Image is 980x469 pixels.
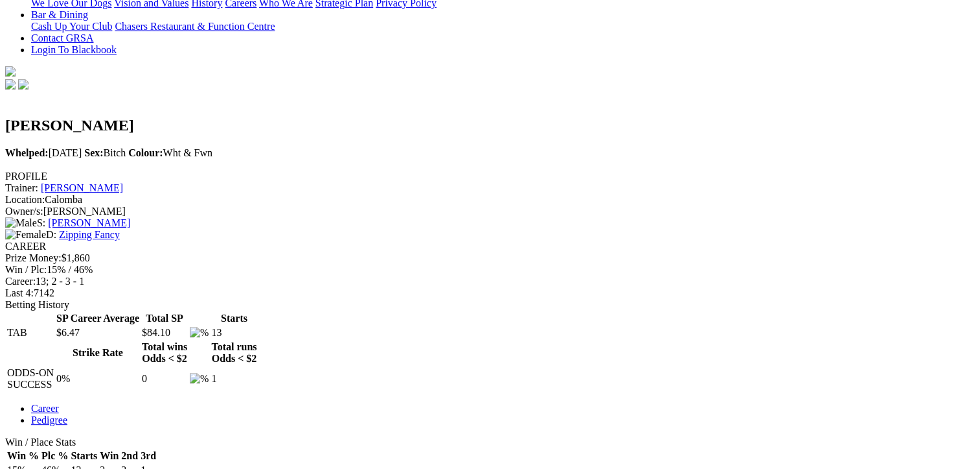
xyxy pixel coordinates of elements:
[31,9,88,20] a: Bar & Dining
[5,299,975,311] div: Betting History
[48,217,130,228] a: [PERSON_NAME]
[5,217,37,229] img: Male
[56,312,140,325] th: SP Career Average
[5,241,975,252] div: CAREER
[5,252,62,263] span: Prize Money:
[6,367,54,391] td: ODDS-ON SUCCESS
[211,326,257,339] td: 13
[5,79,16,90] img: facebook.svg
[140,450,157,463] th: 3rd
[141,326,188,339] td: $84.10
[5,147,49,158] b: Whelped:
[5,264,975,276] div: 15% / 46%
[128,147,163,158] b: Colour:
[6,326,54,339] td: TAB
[211,367,257,391] td: 1
[211,312,257,325] th: Starts
[84,147,126,158] span: Bitch
[84,147,103,158] b: Sex:
[31,21,975,32] div: Bar & Dining
[5,206,975,217] div: [PERSON_NAME]
[5,194,45,205] span: Location:
[211,341,257,365] th: Total runs Odds < $2
[56,326,140,339] td: $6.47
[120,450,139,463] th: 2nd
[190,373,209,385] img: %
[5,276,36,287] span: Career:
[41,182,123,193] a: [PERSON_NAME]
[31,415,67,426] a: Pedigree
[5,217,45,228] span: S:
[128,147,212,158] span: Wht & Fwn
[141,367,188,391] td: 0
[190,327,209,339] img: %
[5,276,975,287] div: 13; 2 - 3 - 1
[31,403,59,414] a: Career
[31,44,117,55] a: Login To Blackbook
[5,437,975,448] div: Win / Place Stats
[18,79,28,90] img: twitter.svg
[31,32,93,43] a: Contact GRSA
[115,21,275,32] a: Chasers Restaurant & Function Centre
[6,450,40,463] th: Win %
[56,341,140,365] th: Strike Rate
[31,21,112,32] a: Cash Up Your Club
[59,229,120,240] a: Zipping Fancy
[41,450,69,463] th: Plc %
[56,367,140,391] td: 0%
[5,194,975,206] div: Calomba
[5,287,34,298] span: Last 4:
[5,206,43,217] span: Owner/s:
[5,117,975,134] h2: [PERSON_NAME]
[99,450,119,463] th: Win
[5,171,975,182] div: PROFILE
[141,341,188,365] th: Total wins Odds < $2
[5,229,46,241] img: Female
[5,264,47,275] span: Win / Plc:
[5,66,16,77] img: logo-grsa-white.png
[5,147,82,158] span: [DATE]
[70,450,98,463] th: Starts
[5,287,975,299] div: 7142
[5,182,38,193] span: Trainer:
[5,252,975,264] div: $1,860
[141,312,188,325] th: Total SP
[5,229,56,240] span: D:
